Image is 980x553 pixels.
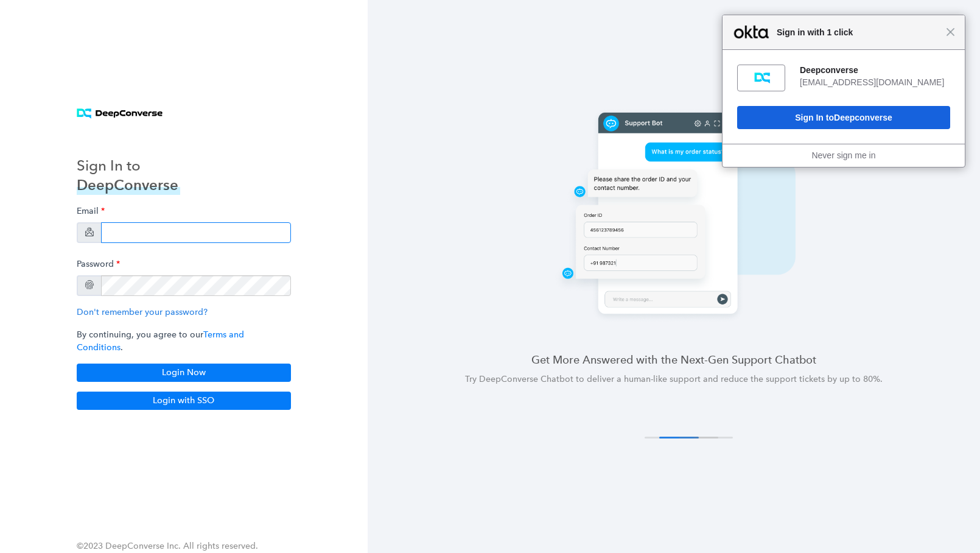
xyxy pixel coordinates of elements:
label: Password [77,253,120,275]
div: [EMAIL_ADDRESS][DOMAIN_NAME] [800,77,950,88]
label: Email [77,200,105,222]
img: fs0pvt0g94oZNWgBn697 [752,68,771,88]
a: Never sign me in [811,150,875,160]
div: Deepconverse [800,65,950,76]
span: Sign in with 1 click [771,25,946,40]
button: Sign In toDeepconverse [737,106,950,129]
span: Close [946,27,955,37]
span: Try DeepConverse Chatbot to deliver a human-like support and reduce the support tickets by up to ... [465,374,883,384]
button: 2 [659,437,699,439]
button: 1 [645,437,684,439]
h3: DeepConverse [77,175,180,195]
img: horizontal logo [77,108,163,119]
button: 4 [693,437,733,439]
a: Terms and Conditions [77,329,244,353]
h3: Sign In to [77,156,180,175]
button: Login with SSO [77,392,291,410]
h4: Get More Answered with the Next-Gen Support Chatbot [397,352,951,367]
p: By continuing, you agree to our . [77,328,291,354]
button: 3 [679,437,718,439]
button: Login Now [77,364,291,382]
a: Don't remember your password? [77,307,208,317]
img: carousel 2 [520,107,827,322]
span: ©2023 DeepConverse Inc. All rights reserved. [77,541,258,551]
span: Deepconverse [834,113,892,122]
